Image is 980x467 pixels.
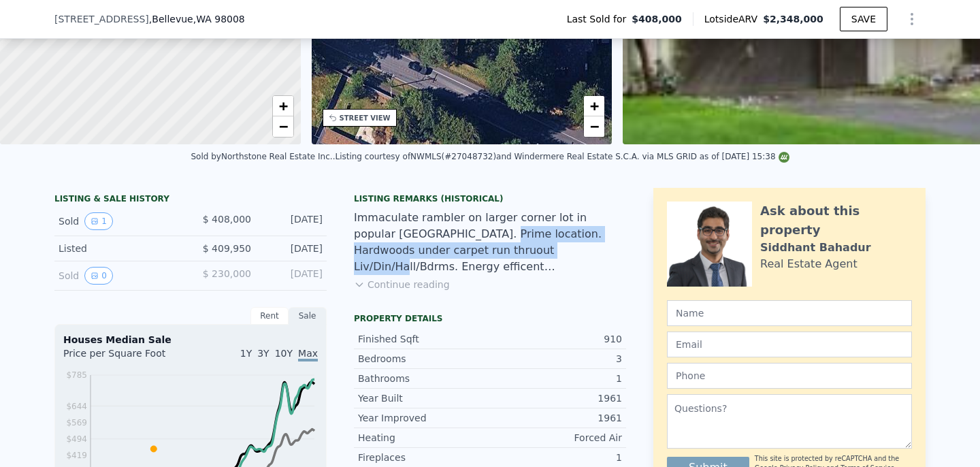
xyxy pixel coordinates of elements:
div: Year Improved [358,411,490,425]
div: Forced Air [490,431,622,445]
div: 1961 [490,391,622,405]
input: Phone [667,363,912,389]
div: Price per Square Foot [63,347,191,368]
div: Sold by Northstone Real Estate Inc. . [191,152,335,161]
a: Zoom out [584,116,604,137]
div: Listing courtesy of NWMLS (#27048732) and Windermere Real Estate S.C.A. via MLS GRID as of [DATE]... [335,152,789,161]
span: [STREET_ADDRESS] [54,12,149,26]
span: + [278,97,287,114]
div: Heating [358,431,490,445]
div: [DATE] [262,212,323,230]
div: [DATE] [262,267,323,285]
div: Sale [289,307,327,325]
div: Listed [59,242,180,255]
button: View historical data [84,267,113,285]
div: 1961 [490,411,622,425]
div: Sold [59,267,180,285]
span: $2,348,000 [763,14,823,25]
div: Houses Median Sale [63,333,318,347]
tspan: $419 [66,451,87,460]
a: Zoom out [273,116,293,137]
span: $ 230,000 [203,268,251,279]
div: STREET VIEW [340,113,391,123]
input: Email [667,332,912,357]
tspan: $569 [66,418,87,428]
tspan: $494 [66,434,87,444]
span: 10Y [275,348,293,359]
span: − [278,118,287,135]
span: , Bellevue [149,12,245,26]
span: $ 408,000 [203,214,251,225]
div: Property details [354,313,626,324]
div: LISTING & SALE HISTORY [54,193,327,207]
div: Year Built [358,391,490,405]
div: Real Estate Agent [760,256,857,272]
span: Last Sold for [567,12,632,26]
img: NWMLS Logo [779,152,789,163]
div: Finished Sqft [358,332,490,346]
button: Show Options [898,5,926,33]
span: Max [298,348,318,361]
div: Bedrooms [358,352,490,366]
span: 3Y [257,348,269,359]
div: 3 [490,352,622,366]
button: View historical data [84,212,113,230]
div: Siddhant Bahadur [760,240,871,256]
a: Zoom in [584,96,604,116]
span: 1Y [240,348,252,359]
span: $408,000 [632,12,682,26]
a: Zoom in [273,96,293,116]
div: Fireplaces [358,451,490,464]
button: SAVE [840,7,887,31]
div: Immaculate rambler on larger corner lot in popular [GEOGRAPHIC_DATA]. Prime location. Hardwoods u... [354,210,626,275]
span: Lotside ARV [704,12,763,26]
span: − [590,118,599,135]
div: Sold [59,212,180,230]
div: 910 [490,332,622,346]
span: + [590,97,599,114]
div: 1 [490,372,622,385]
div: Ask about this property [760,202,912,240]
span: $ 409,950 [203,243,251,254]
div: Rent [250,307,289,325]
div: Bathrooms [358,372,490,385]
tspan: $785 [66,370,87,380]
div: 1 [490,451,622,464]
tspan: $644 [66,402,87,411]
div: [DATE] [262,242,323,255]
input: Name [667,300,912,326]
div: Listing Remarks (Historical) [354,193,626,204]
span: , WA 98008 [193,14,245,25]
button: Continue reading [354,278,450,291]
